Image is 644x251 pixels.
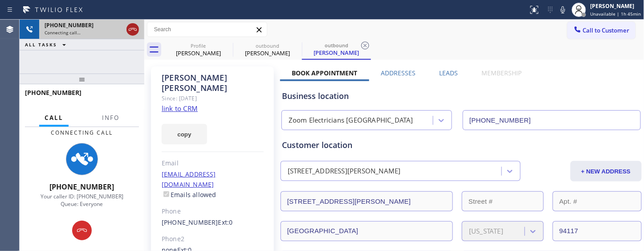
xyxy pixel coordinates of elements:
div: [PERSON_NAME] [PERSON_NAME] [162,73,264,93]
span: Info [102,114,119,122]
button: Mute [557,4,569,16]
div: Phone [162,206,264,217]
label: Emails allowed [162,190,216,199]
div: Business location [282,90,640,102]
span: [PHONE_NUMBER] [50,182,114,192]
button: Hang up [126,23,139,36]
div: Phone2 [162,234,264,244]
button: Call to Customer [567,22,636,39]
div: outbound [303,42,370,49]
span: Connecting call… [45,29,81,36]
button: ALL TASKS [20,39,75,50]
span: Ext: 0 [218,218,233,226]
div: Dauwen Bailey [234,40,301,60]
button: Hang up [72,221,92,240]
div: Customer location [282,139,640,151]
input: Search [147,22,267,37]
div: [PERSON_NAME] [303,49,370,57]
div: [STREET_ADDRESS][PERSON_NAME] [288,166,401,177]
span: Your caller ID: [PHONE_NUMBER] Queue: Everyone [41,193,123,208]
input: Emails allowed [163,191,169,197]
div: [PERSON_NAME] [234,49,301,57]
input: Street # [462,191,544,211]
div: Email [162,158,264,169]
span: Call [45,114,63,122]
input: Address [281,191,453,211]
label: Book Appointment [292,69,357,77]
div: Dauwen Bailey [303,40,370,59]
div: Since: [DATE] [162,93,264,103]
span: ALL TASKS [25,41,57,48]
input: City [281,221,453,241]
div: [PERSON_NAME] [591,2,641,10]
div: Profile [165,42,232,49]
a: link to CRM [162,104,198,113]
a: [EMAIL_ADDRESS][DOMAIN_NAME] [162,170,216,189]
input: ZIP [553,221,642,241]
input: Phone Number [463,110,640,130]
div: Zoom Electricians [GEOGRAPHIC_DATA] [289,115,413,126]
span: Call to Customer [583,26,630,34]
span: Unavailable | 1h 45min [591,11,641,17]
span: Connecting Call [51,129,113,136]
button: Call [39,109,69,127]
a: [PHONE_NUMBER] [162,218,218,226]
button: Info [97,109,125,127]
span: [PHONE_NUMBER] [25,88,82,97]
label: Membership [481,69,522,77]
span: [PHONE_NUMBER] [45,21,94,29]
button: + NEW ADDRESS [571,161,642,181]
div: Pat Hull [165,40,232,60]
div: outbound [234,42,301,49]
div: [PERSON_NAME] [165,49,232,57]
input: Apt. # [553,191,642,211]
label: Addresses [381,69,416,77]
label: Leads [439,69,458,77]
button: copy [162,124,207,144]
